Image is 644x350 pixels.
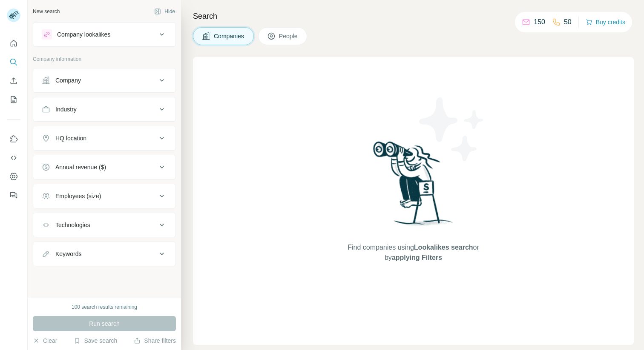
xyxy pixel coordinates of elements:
img: Surfe Illustration - Woman searching with binoculars [369,139,458,234]
button: Dashboard [7,169,20,184]
span: Companies [214,32,245,40]
button: Clear [33,336,57,345]
span: People [279,32,299,40]
span: applying Filters [392,254,442,261]
div: Company [55,76,81,85]
button: Technologies [33,215,175,235]
button: Quick start [7,36,20,51]
button: Company [33,70,175,91]
button: Industry [33,99,175,120]
div: Industry [55,105,77,114]
span: Find companies using or by [345,242,481,263]
button: Use Surfe API [7,150,20,165]
div: New search [33,8,60,15]
button: Company lookalikes [33,24,175,45]
button: Use Surfe on LinkedIn [7,131,20,147]
h4: Search [193,10,634,22]
p: 50 [564,17,572,27]
div: 100 search results remaining [72,303,137,311]
button: Save search [74,336,117,345]
button: Buy credits [586,16,625,28]
button: HQ location [33,128,175,148]
p: Company information [33,55,176,63]
button: Employees (size) [33,186,175,206]
div: Technologies [55,221,90,229]
button: Search [7,54,20,70]
button: Share filters [134,336,176,345]
button: Hide [148,5,181,18]
span: Lookalikes search [414,244,473,251]
div: Annual revenue ($) [55,163,106,171]
div: Company lookalikes [57,30,110,39]
button: My lists [7,92,20,107]
div: Employees (size) [55,192,101,200]
button: Enrich CSV [7,73,20,88]
button: Keywords [33,244,175,264]
div: HQ location [55,134,86,142]
button: Feedback [7,188,20,203]
div: Keywords [55,250,81,258]
p: 150 [534,17,545,27]
img: Surfe Illustration - Stars [414,91,490,168]
button: Annual revenue ($) [33,157,175,177]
